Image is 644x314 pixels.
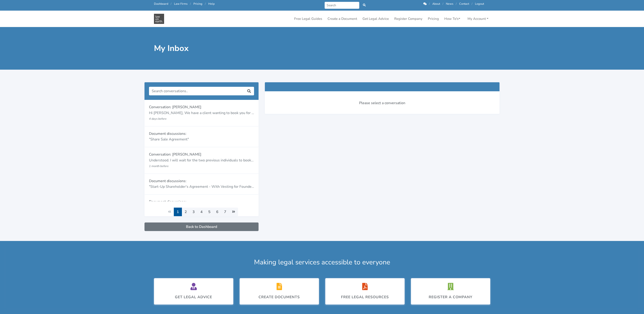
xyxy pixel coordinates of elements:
a: Law Firms [174,2,188,6]
a: Free legal resources [325,278,405,305]
li: « Previous [165,208,174,216]
a: 6 [213,208,221,216]
div: Free legal resources [341,294,389,300]
p: Conversation: [PERSON_NAME] [149,104,254,110]
a: Document discussions: "Share Sale Agreement" [144,126,259,147]
span: / [171,2,172,6]
input: Search [325,2,360,9]
nav: Page navigation [144,208,259,216]
div: Making legal services accessible to everyone [151,257,493,267]
a: Logout [475,2,484,6]
a: Create a Document [326,14,359,23]
span: / [190,2,191,6]
a: Contact [459,2,469,6]
a: 4 [197,208,206,216]
a: 2 [182,208,190,216]
a: Create Documents [240,278,319,305]
a: How To's [442,14,462,23]
span: / [205,2,206,6]
p: Hi [PERSON_NAME], We have a client wanting to book you for a family law session. Would you please... [149,110,254,116]
a: Dashboard [154,2,168,6]
span: / [429,2,430,6]
div: Get Legal Advice [175,294,212,300]
div: Please select a conversation [269,96,495,110]
img: Law On Earth [154,14,164,24]
a: My Account [466,14,490,23]
span: 1 [174,208,182,216]
span: / [442,2,443,6]
a: Register a Company [411,278,490,305]
a: Pricing [426,14,441,23]
a: About [432,2,440,6]
div: Register a Company [429,294,472,300]
a: 7 [221,208,229,216]
p: "Share Sale Agreement" [149,137,254,142]
a: News [446,2,453,6]
a: Get Legal Advice [154,278,233,305]
a: 3 [190,208,198,216]
a: Document discussions: "Start-Up Shareholder's Agreement - With Vesting for Founders" [144,174,259,195]
a: Document discussions: "Influencer Agreement" [144,195,259,215]
p: "Start-Up Shareholder's Agreement - With Vesting for Founders" [149,184,254,190]
p: Understood. I will wait for the two previous individuals to book in an initial session and then g... [149,158,254,163]
a: 5 [205,208,213,216]
a: Free Legal Guides [292,14,324,23]
a: Back to Dashboard [144,222,259,231]
span: / [472,2,472,6]
span: / [456,2,457,6]
h1: My Inbox [154,43,319,53]
a: Help [208,2,215,6]
a: Next » [229,208,238,216]
p: Document discussions: [149,199,254,205]
a: Conversation: [PERSON_NAME] Hi [PERSON_NAME], We have a client wanting to book you for a family l... [144,100,259,126]
a: Register Company [392,14,424,23]
small: 4 days before [149,117,167,121]
a: Get Legal Advice [361,14,391,23]
a: Pricing [193,2,202,6]
small: 1 month before [149,164,169,168]
p: Conversation: [PERSON_NAME] [149,152,254,158]
p: Document discussions: [149,178,254,184]
a: Conversation: [PERSON_NAME] Understood. I will wait for the two previous individuals to book in a... [144,147,259,174]
div: Create Documents [259,294,300,300]
input: Search conversations.. [149,87,245,95]
p: Document discussions: [149,131,254,137]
